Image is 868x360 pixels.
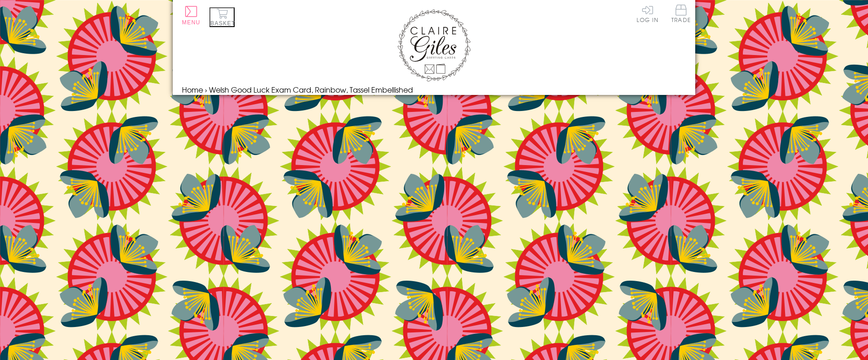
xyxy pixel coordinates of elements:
[182,19,200,26] span: Menu
[671,5,691,24] a: Trade
[671,5,691,22] span: Trade
[637,5,659,22] a: Log In
[182,84,686,95] nav: breadcrumbs
[205,84,207,95] span: ›
[182,6,200,26] button: Menu
[182,84,203,95] a: Home
[397,9,471,82] img: Claire Giles Greetings Cards
[209,84,413,95] span: Welsh Good Luck Exam Card, Rainbow, Tassel Embellished
[209,7,235,27] button: Basket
